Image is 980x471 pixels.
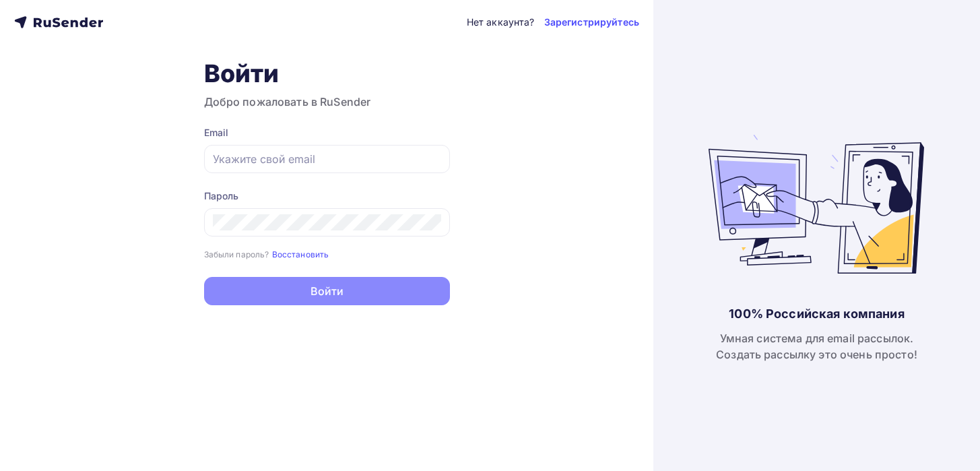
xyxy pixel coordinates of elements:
a: Зарегистрируйтесь [544,15,639,29]
small: Восстановить [272,249,329,259]
div: Email [204,126,450,139]
div: Умная система для email рассылок. Создать рассылку это очень просто! [716,330,917,363]
h1: Войти [204,59,450,88]
div: Пароль [204,189,450,203]
a: Восстановить [272,248,329,259]
button: Войти [204,277,450,305]
h3: Добро пожаловать в RuSender [204,94,450,110]
input: Укажите свой email [213,151,441,167]
div: Нет аккаунта? [467,15,535,29]
div: 100% Российская компания [729,306,904,322]
small: Забыли пароль? [204,249,269,259]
